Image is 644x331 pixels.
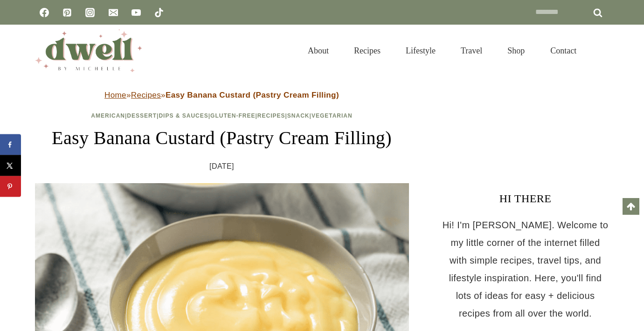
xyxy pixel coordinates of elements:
[257,113,285,119] a: Recipes
[35,3,54,22] a: Facebook
[91,113,125,119] a: American
[623,198,639,215] a: Scroll to top
[58,3,76,22] a: Pinterest
[295,34,589,67] nav: Primary Navigation
[594,43,609,59] button: View Search Form
[35,29,142,72] img: DWELL by michelle
[442,190,609,207] h3: HI THERE
[448,34,495,67] a: Travel
[393,34,448,67] a: Lifestyle
[295,34,341,67] a: About
[81,3,99,22] a: Instagram
[91,113,352,119] span: | | | | | |
[150,3,168,22] a: TikTok
[209,159,234,173] time: [DATE]
[287,113,310,119] a: Snack
[104,91,339,99] span: » »
[210,113,255,119] a: Gluten-Free
[166,91,339,99] strong: Easy Banana Custard (Pastry Cream Filling)
[131,91,161,99] a: Recipes
[341,34,393,67] a: Recipes
[104,3,123,22] a: Email
[442,216,609,322] p: Hi! I'm [PERSON_NAME]. Welcome to my little corner of the internet filled with simple recipes, tr...
[312,113,353,119] a: Vegetarian
[495,34,537,67] a: Shop
[127,3,145,22] a: YouTube
[35,124,409,152] h1: Easy Banana Custard (Pastry Cream Filling)
[104,91,126,99] a: Home
[127,113,157,119] a: Dessert
[538,34,589,67] a: Contact
[159,113,208,119] a: Dips & Sauces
